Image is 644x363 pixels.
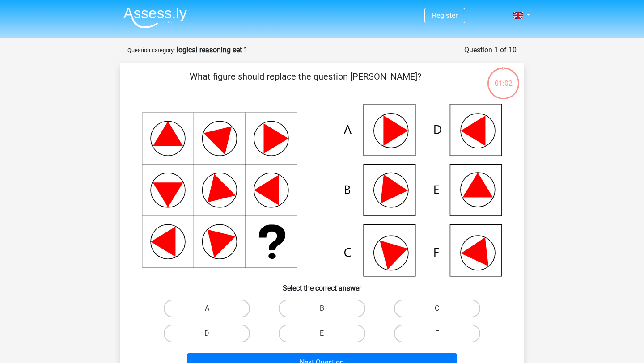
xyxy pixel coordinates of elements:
[127,47,175,54] small: Question category:
[177,46,248,54] strong: logical reasoning set 1
[279,325,365,342] label: E
[279,300,365,317] label: B
[394,300,480,317] label: C
[164,325,250,342] label: D
[135,277,509,292] h6: Select the correct answer
[123,7,187,28] img: Assessly
[164,300,250,317] label: A
[432,11,458,20] a: Register
[394,325,480,342] label: F
[464,45,517,55] div: Question 1 of 10
[135,70,476,97] p: What figure should replace the question [PERSON_NAME]?
[487,67,520,89] div: 01:02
